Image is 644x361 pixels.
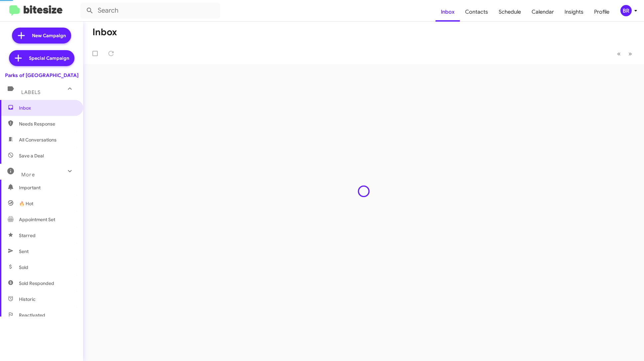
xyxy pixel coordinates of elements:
h1: Inbox [92,27,117,38]
a: New Campaign [12,28,71,44]
a: Special Campaign [9,50,74,66]
a: Profile [589,2,615,22]
span: More [21,172,35,178]
span: Save a Deal [19,152,44,159]
span: Sold [19,264,28,271]
a: Contacts [460,2,493,22]
span: Starred [19,232,36,239]
span: Historic [19,296,36,303]
a: Schedule [493,2,526,22]
span: Appointment Set [19,216,55,223]
a: Insights [559,2,589,22]
a: Inbox [436,2,460,22]
span: Reactivated [19,312,45,318]
span: New Campaign [32,32,66,39]
span: « [617,49,621,58]
div: BR [620,5,632,16]
span: Sold Responded [19,280,54,287]
span: Important [19,184,75,191]
span: Sent [19,248,29,255]
span: All Conversations [19,136,57,143]
span: 🔥 Hot [19,200,33,207]
div: Parks of [GEOGRAPHIC_DATA] [5,72,78,79]
a: Calendar [526,2,559,22]
input: Search [80,3,220,19]
span: Special Campaign [29,55,69,61]
button: Previous [613,47,625,60]
button: BR [615,5,637,16]
span: Labels [21,89,41,95]
span: » [628,49,632,58]
button: Next [624,47,636,60]
span: Needs Response [19,121,75,127]
nav: Page navigation example [613,47,636,60]
span: Inbox [19,105,75,111]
